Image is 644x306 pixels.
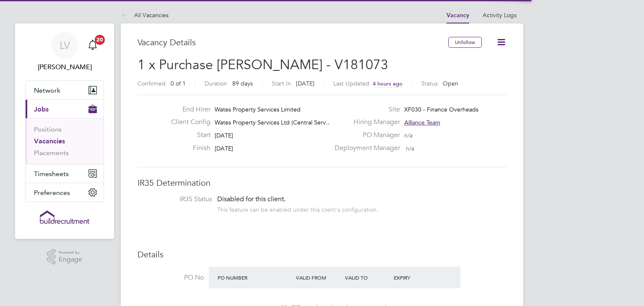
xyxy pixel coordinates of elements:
[215,106,301,113] span: Wates Property Services Limited
[406,145,414,152] span: n/a
[330,105,400,114] label: Site
[164,131,210,140] label: Start
[59,256,82,263] span: Engage
[215,132,233,139] span: [DATE]
[205,80,227,87] label: Duration
[272,80,291,87] label: Start In
[373,80,402,87] span: 4 hours ago
[296,80,314,87] span: [DATE]
[330,131,400,140] label: PO Manager
[47,249,83,265] a: Powered byEngage
[215,119,332,126] span: Wates Property Services Ltd (Central Serv…
[26,100,104,118] button: Jobs
[25,210,104,224] a: Go to home page
[447,12,469,19] a: Vacancy
[392,270,441,285] div: Expiry
[84,32,101,59] a: 20
[59,249,82,256] span: Powered by
[404,119,440,126] span: Alliance Team
[215,145,233,152] span: [DATE]
[216,270,294,285] div: PO Number
[333,80,369,87] label: Last Updated
[164,144,210,153] label: Finish
[34,105,49,113] span: Jobs
[34,137,65,145] a: Vacancies
[404,106,478,113] span: XF030 - Finance Overheads
[95,35,105,45] span: 20
[26,183,104,202] button: Preferences
[26,81,104,99] button: Network
[232,80,253,87] span: 89 days
[443,80,458,87] span: Open
[343,270,392,285] div: Valid To
[138,80,166,87] label: Confirmed
[25,32,104,72] a: LV[PERSON_NAME]
[121,11,169,19] a: All Vacancies
[26,118,104,164] div: Jobs
[294,270,343,285] div: Valid From
[34,86,60,94] span: Network
[421,80,438,87] label: Status
[138,249,506,260] h3: Details
[404,132,413,139] span: n/a
[330,144,400,153] label: Deployment Manager
[40,210,89,224] img: buildrec-logo-retina.png
[448,37,482,48] button: Unfollow
[138,37,448,48] h3: Vacancy Details
[217,204,378,213] div: This feature can be enabled under this client's configuration.
[25,62,104,72] span: Lucy Van der Gucht
[483,11,517,19] a: Activity Logs
[171,80,186,87] span: 0 of 1
[34,170,69,178] span: Timesheets
[138,273,204,282] label: PO No
[34,125,62,133] a: Positions
[34,149,69,157] a: Placements
[330,118,400,127] label: Hiring Manager
[60,40,70,51] span: LV
[138,57,388,73] span: 1 x Purchase [PERSON_NAME] - V181073
[164,118,210,127] label: Client Config
[164,105,210,114] label: End Hirer
[15,23,114,239] nav: Main navigation
[146,195,212,204] label: IR35 Status
[217,195,286,203] span: Disabled for this client.
[138,177,506,188] h3: IR35 Determination
[34,189,70,197] span: Preferences
[26,164,104,183] button: Timesheets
